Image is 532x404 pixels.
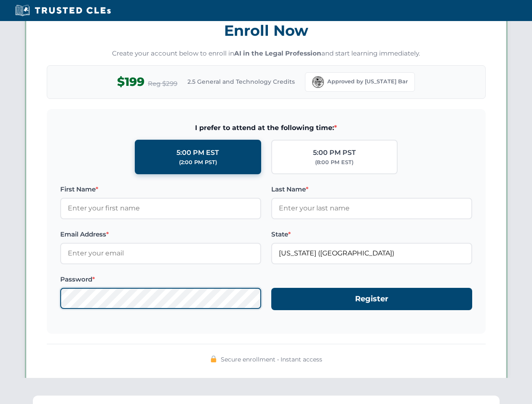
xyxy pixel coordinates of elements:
[312,76,324,88] img: Florida Bar
[271,184,472,194] label: Last Name
[234,49,321,57] strong: AI in the Legal Profession
[148,79,177,89] span: Reg $299
[47,49,486,58] p: Create your account below to enroll in and start learning immediately.
[60,229,261,239] label: Email Address
[271,198,472,219] input: Enter your last name
[47,17,486,44] h3: Enroll Now
[221,355,322,364] span: Secure enrollment • Instant access
[271,243,472,264] input: Florida (FL)
[60,198,261,219] input: Enter your first name
[313,147,356,158] div: 5:00 PM PST
[60,243,261,264] input: Enter your email
[327,77,408,86] span: Approved by [US_STATE] Bar
[13,4,113,17] img: Trusted CLEs
[315,158,353,167] div: (8:00 PM EST)
[60,122,472,133] span: I prefer to attend at the following time:
[210,356,217,362] img: 🔒
[179,158,217,167] div: (2:00 PM PST)
[271,288,472,310] button: Register
[271,229,472,239] label: State
[60,274,261,284] label: Password
[176,147,219,158] div: 5:00 PM EST
[60,184,261,194] label: First Name
[117,72,144,91] span: $199
[187,77,295,86] span: 2.5 General and Technology Credits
